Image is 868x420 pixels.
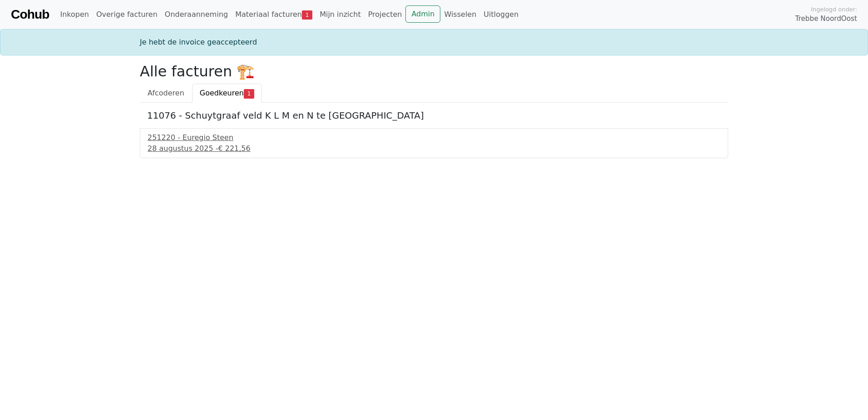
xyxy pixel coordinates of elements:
a: Uitloggen [480,5,522,24]
span: 1 [302,10,312,20]
a: Wisselen [440,5,480,24]
a: Admin [405,5,440,23]
a: Goedkeuren1 [192,84,262,103]
a: Mijn inzicht [316,5,365,24]
a: Inkopen [56,5,92,24]
h2: Alle facturen 🏗️ [140,63,728,80]
a: Projecten [365,5,406,24]
a: Cohub [11,4,49,25]
div: Je hebt de invoice geaccepteerd [134,37,734,48]
a: 251220 - Euregio Steen28 augustus 2025 -€ 221,56 [148,132,720,154]
span: 1 [244,89,254,98]
span: Goedkeuren [200,89,244,97]
a: Afcoderen [140,84,192,103]
span: Afcoderen [148,89,184,97]
span: Trebbe NoordOost [795,14,857,24]
div: 251220 - Euregio Steen [148,132,720,143]
a: Onderaanneming [161,5,232,24]
span: € 221,56 [218,144,250,153]
a: Overige facturen [93,5,161,24]
div: 28 augustus 2025 - [148,143,720,154]
h5: 11076 - Schuytgraaf veld K L M en N te [GEOGRAPHIC_DATA] [147,110,721,121]
a: Materiaal facturen1 [232,5,316,24]
span: Ingelogd onder: [811,5,857,14]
